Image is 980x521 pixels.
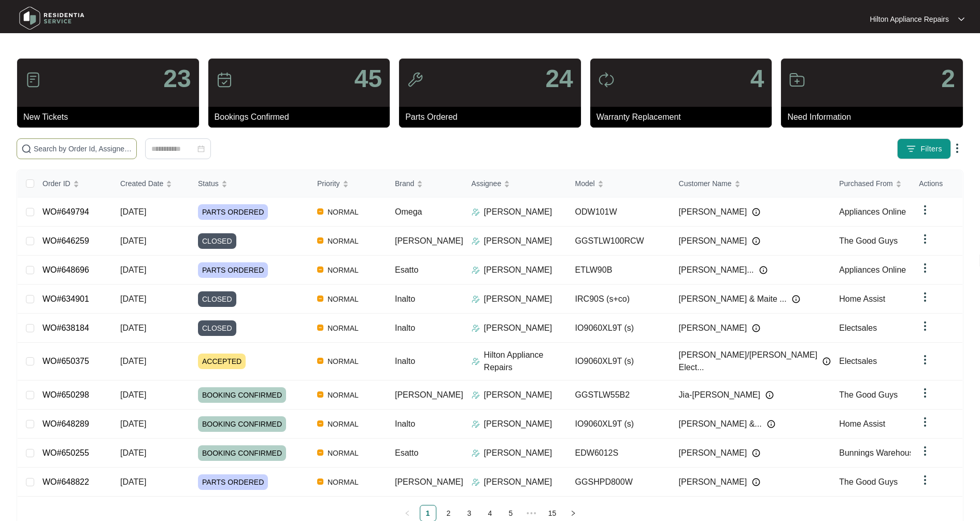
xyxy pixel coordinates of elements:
img: Assigner Icon [472,324,480,332]
img: Info icon [752,324,760,332]
span: PARTS ORDERED [198,262,268,278]
span: [PERSON_NAME]... [679,264,754,276]
a: 15 [545,505,560,521]
p: Warranty Replacement [596,111,772,123]
span: [DATE] [120,265,146,274]
img: icon [216,72,233,88]
td: IRC90S (s+co) [567,285,671,314]
img: icon [25,72,41,88]
button: filter iconFilters [897,138,951,159]
span: [PERSON_NAME] [395,236,463,245]
img: Vercel Logo [317,391,323,398]
p: Hilton Appliance Repairs [484,349,567,374]
p: [PERSON_NAME] [484,264,552,276]
span: PARTS ORDERED [198,204,268,220]
th: Brand [387,170,463,198]
span: NORMAL [323,293,363,305]
td: EDW6012S [567,439,671,468]
span: PARTS ORDERED [198,474,268,490]
td: IO9060XL9T (s) [567,410,671,439]
span: [PERSON_NAME] [679,476,747,488]
a: WO#650255 [42,448,89,457]
img: Assigner Icon [472,237,480,245]
span: Omega [395,207,422,216]
span: [DATE] [120,236,146,245]
span: NORMAL [323,418,363,430]
span: Appliances Online [839,265,906,274]
span: Esatto [395,265,418,274]
span: Model [575,178,595,189]
span: [DATE] [120,294,146,303]
a: 5 [503,505,519,521]
a: WO#650298 [42,390,89,399]
img: dropdown arrow [951,142,963,154]
span: Priority [317,178,340,189]
a: WO#634901 [42,294,89,303]
img: Vercel Logo [317,449,323,456]
span: [PERSON_NAME] [395,477,463,486]
span: CLOSED [198,320,236,336]
span: NORMAL [323,322,363,334]
th: Purchased From [831,170,934,198]
span: [DATE] [120,357,146,365]
img: dropdown arrow [919,387,931,399]
img: dropdown arrow [919,354,931,366]
span: Appliances Online [839,207,906,216]
span: Purchased From [839,178,892,189]
td: IO9060XL9T (s) [567,314,671,343]
td: GGSTLW100RCW [567,227,671,256]
span: [DATE] [120,448,146,457]
span: NORMAL [323,264,363,276]
th: Assignee [463,170,567,198]
img: Vercel Logo [317,266,323,273]
span: NORMAL [323,389,363,401]
p: [PERSON_NAME] [484,418,552,430]
img: Info icon [765,391,774,399]
p: Need Information [787,111,963,123]
span: Assignee [472,178,502,189]
p: [PERSON_NAME] [484,206,552,218]
p: Bookings Confirmed [215,111,390,123]
a: WO#650375 [42,357,89,365]
img: Vercel Logo [317,325,323,331]
span: Home Assist [839,294,885,303]
p: New Tickets [23,111,199,123]
span: [PERSON_NAME] & Maite ... [679,293,787,305]
span: ACCEPTED [198,354,246,369]
span: Customer Name [679,178,732,189]
p: [PERSON_NAME] [484,322,552,334]
span: Inalto [395,323,415,332]
img: dropdown arrow [919,445,931,457]
img: Info icon [767,420,775,428]
span: BOOKING CONFIRMED [198,387,286,403]
img: dropdown arrow [919,291,931,303]
img: Assigner Icon [472,266,480,274]
span: NORMAL [323,447,363,459]
th: Status [190,170,309,198]
p: 23 [163,66,191,91]
p: [PERSON_NAME] [484,389,552,401]
th: Created Date [112,170,190,198]
span: NORMAL [323,476,363,488]
a: WO#649794 [42,207,89,216]
img: Info icon [792,295,800,303]
img: Assigner Icon [472,420,480,428]
img: Vercel Logo [317,358,323,364]
span: Electsales [839,357,877,365]
span: [DATE] [120,419,146,428]
span: NORMAL [323,206,363,218]
p: 24 [545,66,573,91]
span: Electsales [839,323,877,332]
a: 4 [482,505,498,521]
span: [DATE] [120,323,146,332]
img: Assigner Icon [472,357,480,365]
th: Priority [309,170,387,198]
p: 2 [941,66,955,91]
span: right [570,510,576,516]
td: ODW101W [567,198,671,227]
img: dropdown arrow [919,262,931,274]
img: Vercel Logo [317,208,323,215]
span: [DATE] [120,207,146,216]
span: Filters [920,144,942,154]
a: 1 [420,505,436,521]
